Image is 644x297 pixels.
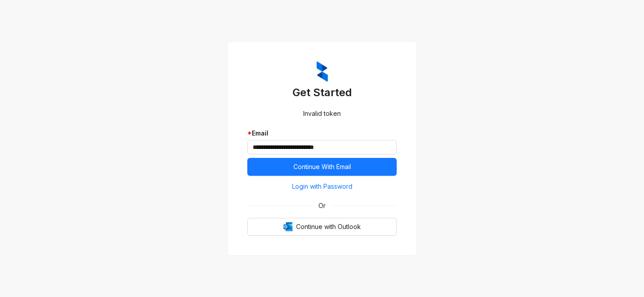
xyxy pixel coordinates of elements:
[247,158,397,176] button: Continue With Email
[312,201,332,211] span: Or
[247,109,397,119] div: Invalid token
[247,218,397,236] button: OutlookContinue with Outlook
[296,222,361,232] span: Continue with Outlook
[293,162,351,172] span: Continue With Email
[284,222,292,231] img: Outlook
[317,61,328,82] img: ZumaIcon
[247,85,397,100] h3: Get Started
[247,128,397,138] div: Email
[247,179,397,194] button: Login with Password
[292,182,352,191] span: Login with Password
